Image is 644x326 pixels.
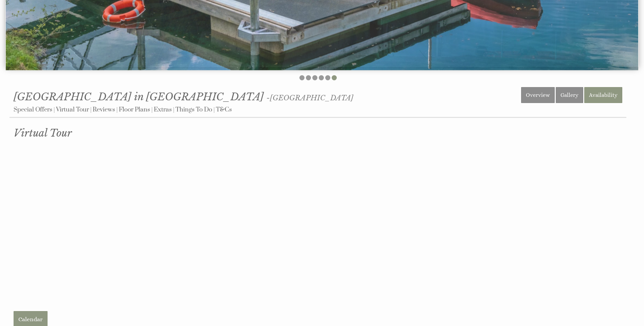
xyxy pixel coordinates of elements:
a: T&Cs [216,106,232,114]
a: Reviews [93,106,115,114]
a: Overview [521,87,555,103]
a: Availability [584,87,622,103]
span: [GEOGRAPHIC_DATA] in [GEOGRAPHIC_DATA] [14,90,264,103]
a: Extras [154,106,172,114]
a: [GEOGRAPHIC_DATA] [270,94,353,102]
span: - [266,94,353,102]
a: Floor Plans [119,106,150,114]
a: Things To Do [176,106,212,114]
a: Gallery [556,87,583,103]
a: Virtual Tour [14,127,622,139]
a: Virtual Tour [56,106,89,114]
a: Special Offers [14,106,52,114]
a: [GEOGRAPHIC_DATA] in [GEOGRAPHIC_DATA] [14,90,266,103]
